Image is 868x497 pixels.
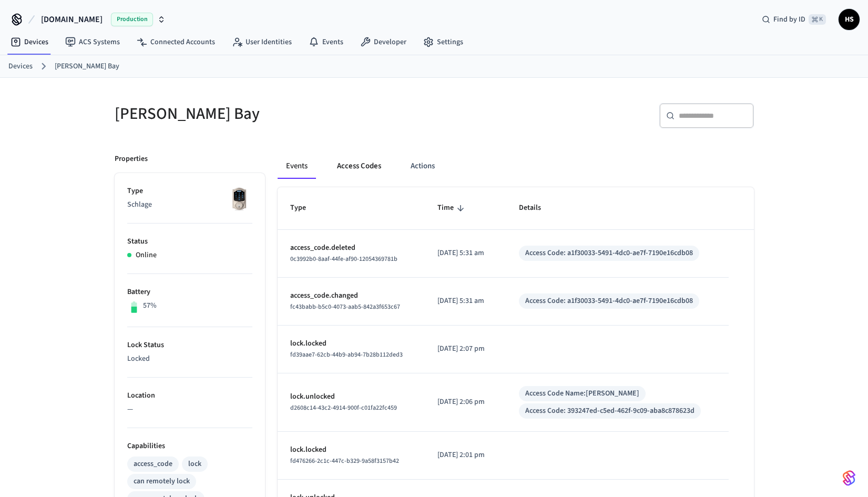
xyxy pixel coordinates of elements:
[839,9,860,30] button: HS
[128,33,223,52] a: Connected Accounts
[2,33,57,52] a: Devices
[402,154,443,179] button: Actions
[525,405,695,417] div: Access Code: 393247ed-c5ed-462f-9c09-aba8c878623d
[290,444,413,455] p: lock.locked
[57,33,128,52] a: ACS Systems
[290,200,320,216] span: Type
[300,33,352,52] a: Events
[840,10,859,29] span: HS
[519,200,555,216] span: Details
[136,250,157,261] p: Online
[809,14,826,25] span: ⌘ K
[143,300,157,311] p: 57%
[290,403,397,412] span: d2608c14-43c2-4914-900f-c01fa22fc459
[8,61,33,72] a: Devices
[525,296,693,307] div: Access Code: a1f30033-5491-4dc0-ae7f-7190e16cdb08
[226,186,252,212] img: Schlage Sense Smart Deadbolt with Camelot Trim, Front
[290,457,399,465] span: fd476266-2c1c-447c-b329-9a58f3157b42
[290,302,400,311] span: fc43babb-b5c0-4073-aab5-842a3f653c67
[115,103,428,125] h5: [PERSON_NAME] Bay
[278,154,316,179] button: Events
[127,287,252,298] p: Battery
[41,13,103,26] span: [DOMAIN_NAME]
[223,33,300,52] a: User Identities
[437,248,494,259] p: [DATE] 5:31 am
[290,255,397,263] span: 0c3992b0-8aaf-44fe-af90-12054369781b
[290,242,413,253] p: access_code.deleted
[329,154,390,179] button: Access Codes
[290,391,413,402] p: lock.unlocked
[127,186,252,197] p: Type
[525,388,639,399] div: Access Code Name: [PERSON_NAME]
[437,450,494,461] p: [DATE] 2:01 pm
[753,10,834,29] div: Find by ID⌘ K
[134,476,190,487] div: can remotely lock
[843,470,855,486] img: SeamLogoGradient.69752ec5.svg
[290,290,413,301] p: access_code.changed
[127,236,252,247] p: Status
[115,154,148,165] p: Properties
[278,154,754,179] div: ant example
[290,338,413,349] p: lock.locked
[525,248,693,259] div: Access Code: a1f30033-5491-4dc0-ae7f-7190e16cdb08
[127,390,252,401] p: Location
[415,33,472,52] a: Settings
[437,296,494,307] p: [DATE] 5:31 am
[352,33,415,52] a: Developer
[55,61,119,72] a: [PERSON_NAME] Bay
[437,343,494,354] p: [DATE] 2:07 pm
[188,459,201,470] div: lock
[127,441,252,452] p: Capabilities
[134,459,172,470] div: access_code
[773,14,805,25] span: Find by ID
[437,200,467,216] span: Time
[127,353,252,364] p: Locked
[127,340,252,351] p: Lock Status
[437,397,494,408] p: [DATE] 2:06 pm
[111,13,153,26] span: Production
[127,199,252,210] p: Schlage
[127,404,252,415] p: —
[290,350,403,359] span: fd39aae7-62cb-44b9-ab94-7b28b112ded3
